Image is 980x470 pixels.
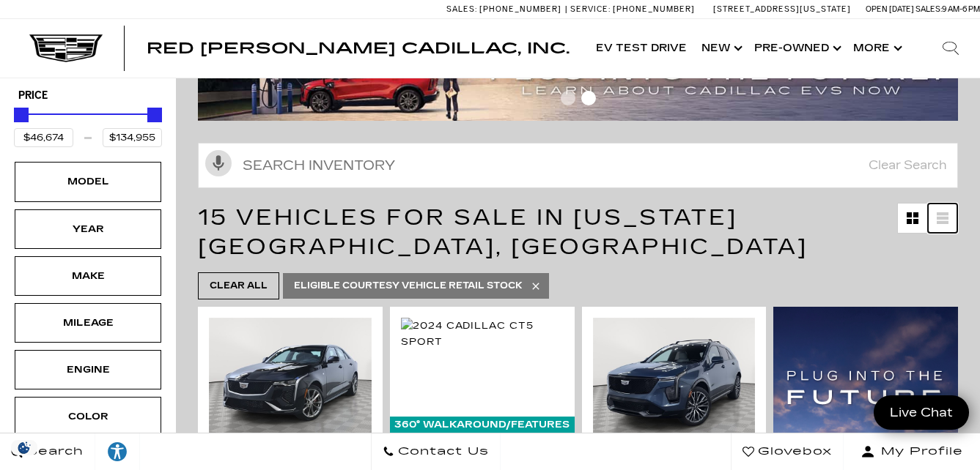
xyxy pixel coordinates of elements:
a: Red [PERSON_NAME] Cadillac, Inc. [147,41,570,56]
h5: Price [18,89,158,102]
a: Sales: [PHONE_NUMBER] [446,5,565,13]
a: Pre-Owned [747,19,846,78]
a: Live Chat [874,395,969,430]
a: Explore your accessibility options [95,433,140,470]
span: Clear All [210,277,268,295]
div: Search [921,19,980,78]
div: Engine [51,362,125,378]
img: ev-blog-post-banners4 [198,38,969,121]
a: Contact Us [371,433,501,470]
span: 15 Vehicles for Sale in [US_STATE][GEOGRAPHIC_DATA], [GEOGRAPHIC_DATA] [198,204,808,260]
a: Service: [PHONE_NUMBER] [565,5,699,13]
div: EngineEngine [15,350,161,389]
div: MakeMake [15,256,161,296]
span: Glovebox [754,441,832,462]
div: Color [51,409,125,425]
input: Minimum [14,128,73,147]
svg: Click to toggle on voice search [205,150,232,176]
img: 2024 Cadillac CT5 Sport [401,318,564,350]
img: 2024 Cadillac CT4 Sport [209,318,372,439]
div: ColorColor [15,397,161,436]
span: Go to slide 2 [581,91,596,105]
button: More [846,19,907,78]
span: Go to slide 1 [561,91,575,105]
span: Live Chat [883,404,960,421]
span: Open [DATE] [866,4,914,14]
input: Maximum [103,128,162,147]
div: Model [51,174,125,190]
a: New [694,19,747,78]
div: Explore your accessibility options [95,441,139,463]
div: Minimum Price [14,108,29,122]
input: Search Inventory [198,143,958,188]
div: ModelModel [15,162,161,201]
span: Sales: [446,4,477,14]
span: Eligible Courtesy Vehicle Retail Stock [294,277,523,295]
div: Mileage [51,315,125,331]
span: Sales: [915,4,942,14]
span: [PHONE_NUMBER] [613,4,695,14]
span: [PHONE_NUMBER] [479,4,561,14]
span: 9 AM-6 PM [942,4,980,14]
span: Search [23,441,84,462]
div: Price [14,102,162,147]
section: Click to Open Cookie Consent Modal [7,440,41,455]
div: 360° WalkAround/Features [390,417,575,433]
a: [STREET_ADDRESS][US_STATE] [713,4,851,14]
img: Opt-Out Icon [7,440,41,455]
span: Contact Us [394,441,489,462]
button: Open user profile menu [844,433,980,470]
img: Cadillac Dark Logo with Cadillac White Text [29,34,103,62]
a: EV Test Drive [589,19,694,78]
div: MileageMileage [15,303,161,343]
div: YearYear [15,209,161,249]
img: 2024 Cadillac XT4 Sport [593,318,756,439]
div: Year [51,221,125,237]
span: Red [PERSON_NAME] Cadillac, Inc. [147,40,570,57]
span: My Profile [875,441,963,462]
a: Glovebox [731,433,844,470]
span: Service: [570,4,611,14]
a: Grid View [898,204,927,233]
div: Maximum Price [147,108,162,122]
div: Make [51,268,125,284]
